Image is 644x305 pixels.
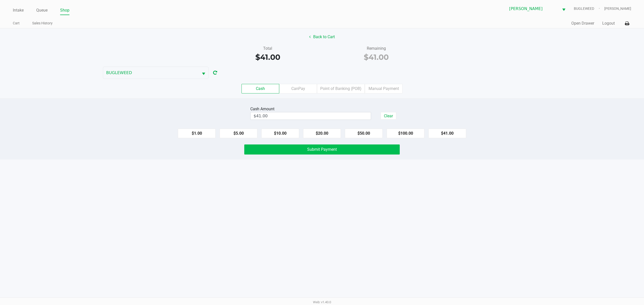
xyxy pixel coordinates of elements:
[604,6,631,11] span: [PERSON_NAME]
[326,52,427,63] div: $41.00
[217,52,318,63] div: $41.00
[279,84,317,93] label: CanPay
[178,129,216,138] button: $1.00
[365,84,403,93] label: Manual Payment
[199,67,208,79] button: Select
[345,129,383,138] button: $50.00
[559,3,569,15] button: Select
[244,144,400,155] button: Submit Payment
[32,20,53,26] a: Sales History
[60,7,69,14] a: Shop
[13,7,24,14] a: Intake
[303,129,341,138] button: $20.00
[242,84,279,93] label: Cash
[381,112,396,120] button: Clear
[574,6,604,11] span: BUGLEWEED
[571,20,594,26] button: Open Drawer
[106,70,196,76] span: BUGLEWEED
[326,45,427,52] div: Remaining
[306,32,338,42] button: Back to Cart
[217,45,318,52] div: Total
[313,300,331,304] span: Web: v1.40.0
[13,20,20,26] a: Cart
[220,129,257,138] button: $5.00
[317,84,365,93] label: Point of Banking (POB)
[261,129,299,138] button: $10.00
[602,20,615,26] button: Logout
[428,129,466,138] button: $41.00
[307,147,337,152] span: Submit Payment
[387,129,424,138] button: $100.00
[509,6,556,12] span: [PERSON_NAME]
[36,7,48,14] a: Queue
[250,106,276,112] div: Cash Amount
